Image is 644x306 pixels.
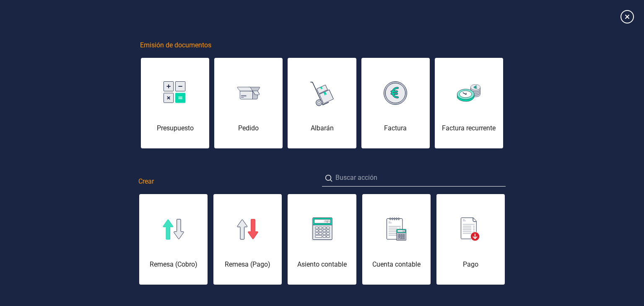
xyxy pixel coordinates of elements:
[312,218,332,241] img: img-asiento-contable.svg
[362,259,431,270] div: Cuenta contable
[457,84,480,101] img: img-factura-recurrente.svg
[384,81,407,105] img: img-factura.svg
[310,79,334,107] img: img-albaran.svg
[139,259,208,270] div: Remesa (Cobro)
[237,219,259,240] img: img-remesa-pago.svg
[163,219,184,240] img: img-remesa-cobro.svg
[288,123,356,133] div: Albarán
[138,176,154,187] span: Crear
[461,218,480,241] img: img-pago.svg
[164,81,187,105] img: img-presupuesto.svg
[361,123,430,133] div: Factura
[213,259,282,270] div: Remesa (Pago)
[288,259,356,270] div: Asiento contable
[214,123,283,133] div: Pedido
[141,123,209,133] div: Presupuesto
[237,87,260,100] img: img-pedido.svg
[435,123,503,133] div: Factura recurrente
[322,169,506,187] input: Buscar acción
[387,218,406,241] img: img-cuenta-contable.svg
[436,259,505,270] div: Pago
[140,40,211,50] span: Emisión de documentos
